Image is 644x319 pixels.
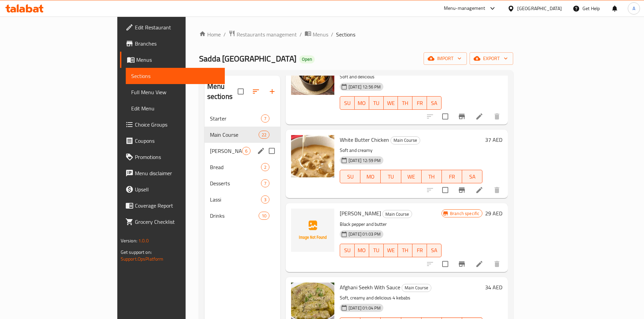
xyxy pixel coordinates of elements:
[427,244,442,257] button: SA
[210,179,261,187] span: Desserts
[126,68,225,84] a: Sections
[291,209,334,252] img: Roghani Kali Mirch
[363,172,378,182] span: MO
[261,195,269,204] div: items
[259,213,269,219] span: 10
[340,135,389,145] span: White Butter Chicken
[369,96,384,110] button: TU
[259,131,269,139] div: items
[391,136,420,144] span: Main Course
[331,30,333,38] li: /
[135,169,219,177] span: Menu disclaimer
[205,175,280,191] div: Desserts7
[517,5,562,12] div: [GEOGRAPHIC_DATA]
[135,185,219,193] span: Upsell
[485,283,502,292] h6: 34 AED
[454,256,470,272] button: Branch-specific-item
[242,147,251,155] div: items
[355,244,369,257] button: MO
[299,55,315,63] div: Open
[386,245,396,255] span: WE
[475,186,483,194] a: Edit menu item
[135,218,219,226] span: Grocery Checklist
[343,172,358,182] span: SU
[422,170,442,183] button: TH
[485,135,502,144] h6: 37 AED
[138,236,149,245] span: 1.0.0
[369,244,384,257] button: TU
[475,112,483,121] a: Edit menu item
[299,56,315,62] span: Open
[210,131,259,139] span: Main Course
[248,83,264,100] span: Sort sections
[402,284,431,292] div: Main Course
[489,256,505,272] button: delete
[120,214,225,230] a: Grocery Checklist
[259,212,269,220] div: items
[438,183,452,197] span: Select to update
[401,245,410,255] span: TH
[120,149,225,165] a: Promotions
[438,109,452,124] span: Select to update
[360,170,381,183] button: MO
[340,220,442,229] p: Black pepper and butter
[442,170,462,183] button: FR
[205,191,280,208] div: Lassi3
[205,127,280,143] div: Main Course22
[126,100,225,116] a: Edit Menu
[415,98,424,108] span: FR
[205,110,280,127] div: Starter7
[210,163,261,171] span: Bread
[372,98,381,108] span: TU
[412,244,427,257] button: FR
[120,19,225,35] a: Edit Restaurant
[424,172,439,182] span: TH
[120,35,225,52] a: Branches
[475,260,483,268] a: Edit menu item
[398,244,412,257] button: TH
[445,172,459,182] span: FR
[121,236,137,245] span: Version:
[121,248,152,257] span: Get support on:
[340,282,400,292] span: Afghani Seekh With Sauce
[205,208,280,224] div: Drinks10
[346,84,383,90] span: [DATE] 12:56 PM
[135,153,219,161] span: Promotions
[447,210,482,217] span: Branch specific
[234,84,248,99] span: Select all sections
[383,210,412,218] span: Main Course
[261,179,269,187] div: items
[429,54,461,63] span: import
[340,244,355,257] button: SU
[346,231,383,237] span: [DATE] 01:03 PM
[343,245,352,255] span: SU
[300,30,302,38] li: /
[340,96,355,110] button: SU
[430,245,439,255] span: SA
[401,98,410,108] span: TH
[485,209,502,218] h6: 29 AED
[343,98,352,108] span: SU
[340,73,442,81] p: Soft and delicious
[229,30,297,39] a: Restaurants management
[444,4,485,12] div: Menu-management
[264,83,280,100] button: Add section
[401,170,422,183] button: WE
[291,135,334,178] img: White Butter Chicken
[136,56,219,64] span: Menus
[135,39,219,48] span: Branches
[424,52,467,65] button: import
[313,30,328,38] span: Menus
[210,114,261,123] span: Starter
[402,284,431,292] span: Main Course
[470,52,513,65] button: export
[120,116,225,133] a: Choice Groups
[386,98,396,108] span: WE
[381,170,401,183] button: TU
[404,172,419,182] span: WE
[398,96,412,110] button: TH
[415,245,424,255] span: FR
[205,143,280,159] div: [PERSON_NAME]6edit
[489,182,505,198] button: delete
[121,255,164,263] a: Support.OpsPlatform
